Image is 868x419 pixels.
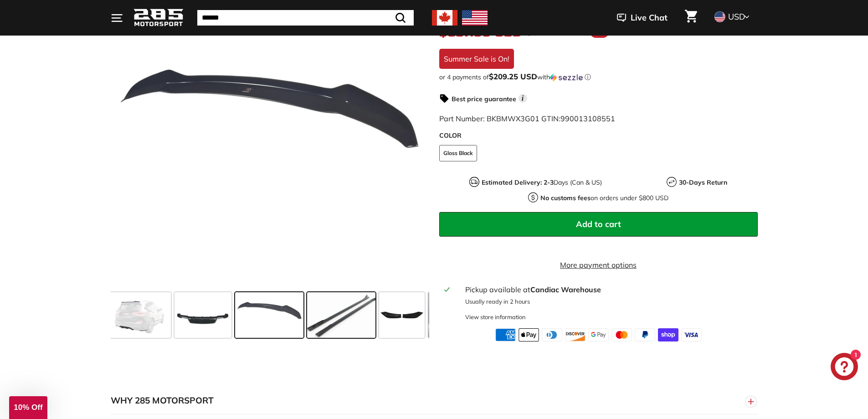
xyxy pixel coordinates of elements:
img: Logo_285_Motorsport_areodynamics_components [134,7,184,29]
img: discover [565,329,586,341]
p: on orders under $800 USD [540,193,668,203]
span: $209.25 USD [489,72,537,81]
div: Summer Sale is On! [439,49,514,69]
img: american_express [495,329,516,341]
img: paypal [635,329,655,341]
span: Part Number: BKBMWX3G01 GTIN: [439,114,615,123]
button: Live Chat [605,6,679,29]
div: View store information [465,313,526,321]
div: 10% Off [9,396,47,419]
strong: No customs fees [540,194,591,202]
div: or 4 payments of$209.25 USDwithSezzle Click to learn more about Sezzle [439,72,758,82]
img: master [611,329,632,341]
div: Pickup available at [465,284,752,295]
img: diners_club [542,329,562,341]
div: or 4 payments of with [439,72,758,82]
a: More payment options [439,259,758,270]
a: Cart [679,2,703,33]
strong: 30-Days Return [679,178,727,186]
inbox-online-store-chat: Shopify online store chat [828,353,861,383]
span: 990013108551 [560,114,615,123]
span: USD [728,11,745,22]
strong: Candiac Warehouse [530,285,601,294]
input: Search [197,10,414,26]
img: visa [681,329,702,341]
label: COLOR [439,131,758,140]
span: Live Chat [631,12,668,24]
img: apple_pay [519,329,539,341]
strong: Estimated Delivery: 2-3 [482,178,554,186]
img: shopify_pay [658,329,678,341]
span: Add to cart [576,219,621,229]
strong: Best price guarantee [452,95,516,103]
p: Usually ready in 2 hours [465,297,752,306]
p: Days (Can & US) [482,178,602,187]
img: google_pay [588,329,609,341]
button: Add to cart [439,212,758,237]
button: WHY 285 MOTORSPORT [111,387,758,414]
span: i [519,94,527,103]
span: 10% Off [14,403,42,412]
img: Sezzle [550,73,583,82]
